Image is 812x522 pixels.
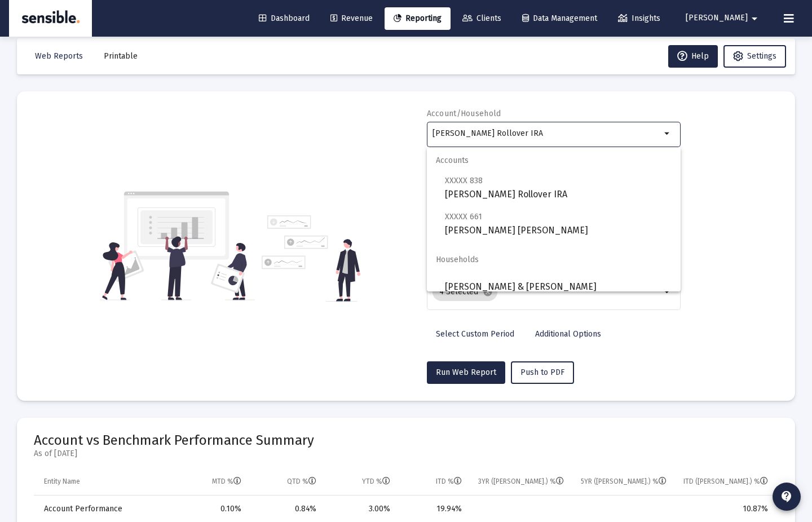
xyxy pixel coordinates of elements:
[385,7,451,30] a: Reporting
[181,503,241,515] div: 0.10%
[44,477,80,486] div: Entity Name
[686,14,748,23] span: [PERSON_NAME]
[249,468,324,496] td: Column QTD %
[748,7,761,30] mat-icon: arrow_drop_down
[723,45,786,68] button: Settings
[511,361,574,384] button: Push to PDF
[661,127,674,140] mat-icon: arrow_drop_down
[262,215,360,302] img: reporting-alt
[683,477,768,486] div: ITD ([PERSON_NAME].) %
[330,14,373,23] span: Revenue
[433,281,661,303] mat-chip-list: Selection
[100,190,255,302] img: reporting
[436,368,496,377] span: Run Web Report
[453,7,510,30] a: Clients
[677,51,709,61] span: Help
[173,468,249,496] td: Column MTD %
[259,14,310,23] span: Dashboard
[445,210,672,237] span: [PERSON_NAME] [PERSON_NAME]
[95,45,147,68] button: Printable
[321,7,382,30] a: Revenue
[35,51,83,61] span: Web Reports
[362,477,390,486] div: YTD %
[406,503,462,515] div: 19.94%
[436,477,462,486] div: ITD %
[668,45,718,68] button: Help
[34,432,314,448] span: Account vs Benchmark Performance Summary
[672,7,775,29] button: [PERSON_NAME]
[462,14,501,23] span: Clients
[433,129,661,138] input: Search or select an account or household
[34,468,173,496] td: Column Entity Name
[445,174,672,201] span: [PERSON_NAME] Rollover IRA
[445,212,482,222] span: XXXXX 661
[427,147,681,174] span: Accounts
[520,368,564,377] span: Push to PDF
[535,329,601,339] span: Additional Options
[445,273,672,300] span: [PERSON_NAME] & [PERSON_NAME]
[287,477,316,486] div: QTD %
[257,503,316,515] div: 0.84%
[572,468,674,496] td: Column 5YR (Ann.) %
[427,109,501,118] label: Account/Household
[212,477,241,486] div: MTD %
[661,285,674,299] mat-icon: arrow_drop_down
[445,176,483,185] span: XXXXX 838
[581,477,667,486] div: 5YR ([PERSON_NAME].) %
[682,503,768,515] div: 10.87%
[104,51,138,61] span: Printable
[250,7,319,30] a: Dashboard
[483,287,493,297] mat-icon: cancel
[427,246,681,273] span: Households
[609,7,669,30] a: Insights
[780,490,793,503] mat-icon: contact_support
[436,329,514,339] span: Select Custom Period
[17,7,83,30] img: Dashboard
[427,361,505,384] button: Run Web Report
[324,468,398,496] td: Column YTD %
[522,14,597,23] span: Data Management
[618,14,660,23] span: Insights
[398,468,470,496] td: Column ITD %
[470,468,572,496] td: Column 3YR (Ann.) %
[26,45,92,68] button: Web Reports
[747,51,776,61] span: Settings
[394,14,442,23] span: Reporting
[478,477,564,486] div: 3YR ([PERSON_NAME].) %
[513,7,606,30] a: Data Management
[332,503,390,515] div: 3.00%
[674,468,778,496] td: Column ITD (Ann.) %
[34,448,314,459] mat-card-subtitle: As of [DATE]
[433,283,497,301] mat-chip: 4 Selected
